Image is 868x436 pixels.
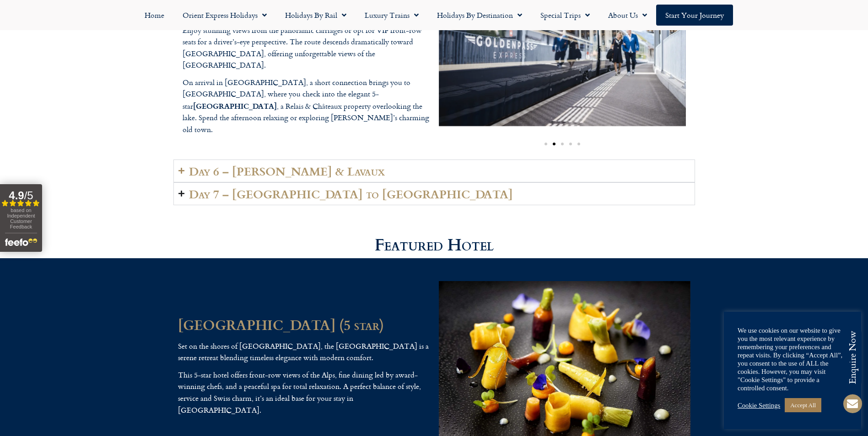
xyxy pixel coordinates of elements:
a: Luxury Trains [356,5,428,26]
a: Holidays by Rail [276,5,356,26]
a: Home [135,5,173,26]
span: Go to slide 3 [561,143,564,145]
span: Go to slide 4 [569,143,572,145]
h2: Day 7 – [GEOGRAPHIC_DATA] to [GEOGRAPHIC_DATA] [189,187,513,200]
a: Special Trips [531,5,599,26]
span: Go to slide 5 [577,143,580,145]
span: Set on the shores of [GEOGRAPHIC_DATA], the [GEOGRAPHIC_DATA] is a serene retreat blending timele... [178,340,429,363]
span: Go to slide 2 [553,143,555,145]
p: Enjoy stunning views from the panoramic carriages or opt for VIP front-row seats for a driver’s-e... [183,25,430,71]
a: About Us [599,5,656,26]
summary: Day 6 – [PERSON_NAME] & Lavaux [173,160,695,182]
p: On arrival in [GEOGRAPHIC_DATA], a short connection brings you to [GEOGRAPHIC_DATA], where you ch... [183,77,430,136]
h2: [GEOGRAPHIC_DATA] (5 star) [178,318,430,331]
span: Go to slide 1 [545,143,547,145]
a: Start your Journey [656,5,733,26]
h2: Featured Hotel [375,237,494,254]
span: This 5-star hotel offers front-row views of the Alps, fine dining led by award-winning chefs, and... [178,369,421,415]
div: We use cookies on our website to give you the most relevant experience by remembering your prefer... [738,326,847,392]
a: Holidays by Destination [428,5,531,26]
b: [GEOGRAPHIC_DATA] [193,101,277,111]
nav: Menu [5,5,863,26]
summary: Day 7 – [GEOGRAPHIC_DATA] to [GEOGRAPHIC_DATA] [173,182,695,205]
a: Cookie Settings [738,401,780,409]
h2: Day 6 – [PERSON_NAME] & Lavaux [189,165,385,177]
a: Accept All [785,398,821,412]
a: Orient Express Holidays [173,5,276,26]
